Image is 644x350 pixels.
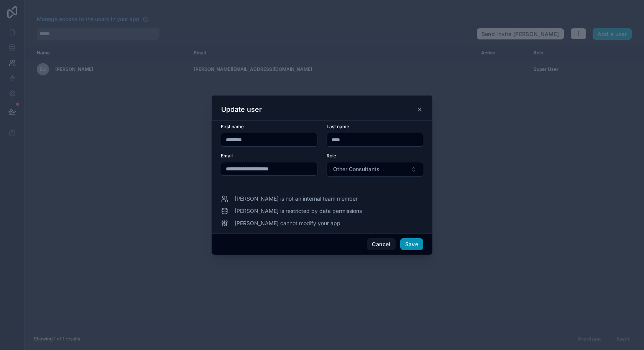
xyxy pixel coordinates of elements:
span: [PERSON_NAME] cannot modify your app [235,219,340,227]
button: Select Button [327,162,423,177]
button: Cancel [367,238,395,250]
span: [PERSON_NAME] is not an internal team member [235,195,358,203]
button: Save [400,238,423,250]
span: Other Consultants [333,165,379,173]
h3: Update user [221,105,262,114]
span: Email [221,153,233,159]
span: Last name [327,124,349,129]
span: [PERSON_NAME] is restricted by data permissions [235,207,362,215]
span: First name [221,124,244,129]
span: Role [327,153,336,159]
